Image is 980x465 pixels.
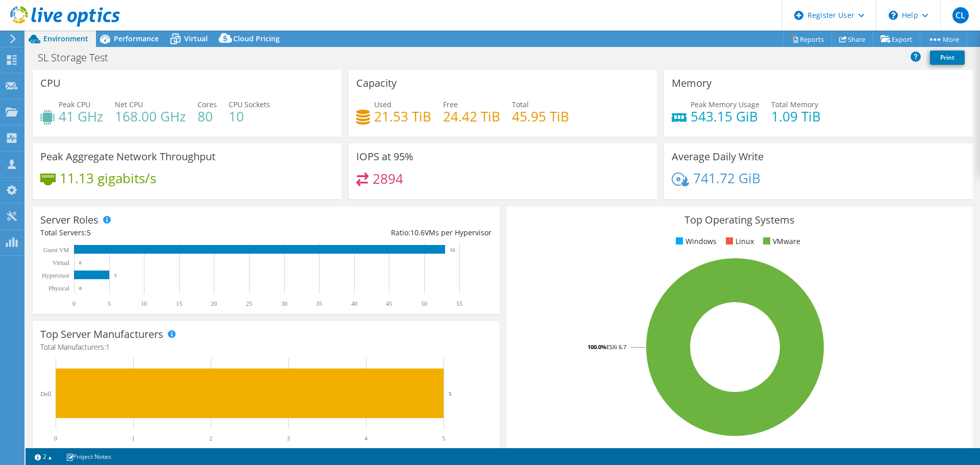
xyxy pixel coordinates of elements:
[53,259,70,266] text: Virtual
[79,260,82,265] text: 0
[114,273,117,278] text: 5
[42,272,69,279] text: Hypervisor
[209,435,212,442] text: 2
[211,300,217,307] text: 20
[351,300,357,307] text: 40
[587,343,606,351] tspan: 100.0%
[761,236,800,247] li: VMware
[43,34,88,43] span: Environment
[450,248,455,253] text: 53
[43,247,69,254] text: Guest VM
[449,390,452,397] text: 5
[831,31,873,47] a: Share
[456,300,462,307] text: 55
[316,300,322,307] text: 35
[281,300,287,307] text: 30
[512,111,569,122] h4: 45.95 TiB
[693,173,761,184] h4: 741.72 GiB
[59,450,118,463] a: Project Notes
[59,100,90,109] span: Peak CPU
[141,300,147,307] text: 10
[266,227,492,238] div: Ratio: VMs per Hypervisor
[443,100,458,109] span: Free
[28,450,59,463] a: 2
[356,151,413,162] h3: IOPS at 95%
[386,300,392,307] text: 45
[514,214,965,226] h3: Top Operating Systems
[374,111,431,122] h4: 21.53 TiB
[229,111,270,122] h4: 10
[176,300,182,307] text: 15
[40,151,215,162] h3: Peak Aggregate Network Throughput
[512,100,529,109] span: Total
[87,228,91,237] span: 5
[48,285,69,292] text: Physical
[771,111,821,122] h4: 1.09 TiB
[106,342,110,352] span: 1
[373,173,403,184] h4: 2894
[132,435,135,442] text: 1
[54,435,57,442] text: 0
[364,435,367,442] text: 4
[40,329,163,340] h3: Top Server Manufacturers
[60,173,156,184] h4: 11.13 gigabits/s
[59,111,103,122] h4: 41 GHz
[930,51,965,65] a: Print
[374,100,391,109] span: Used
[356,78,397,89] h3: Capacity
[691,111,759,122] h4: 543.15 GiB
[606,343,626,351] tspan: ESXi 6.7
[198,111,217,122] h4: 80
[410,228,425,237] span: 10.6
[952,7,969,23] span: CL
[442,435,445,442] text: 5
[40,214,99,226] h3: Server Roles
[771,100,818,109] span: Total Memory
[889,11,898,20] svg: \n
[115,111,186,122] h4: 168.00 GHz
[783,31,832,47] a: Reports
[40,341,492,353] h4: Total Manufacturers:
[673,236,717,247] li: Windows
[40,390,51,398] text: Dell
[691,100,759,109] span: Peak Memory Usage
[72,300,76,307] text: 0
[79,286,82,291] text: 0
[229,100,270,109] span: CPU Sockets
[873,31,920,47] a: Export
[115,100,143,109] span: Net CPU
[287,435,290,442] text: 3
[233,34,280,43] span: Cloud Pricing
[672,78,712,89] h3: Memory
[40,227,266,238] div: Total Servers:
[246,300,252,307] text: 25
[421,300,427,307] text: 50
[672,151,764,162] h3: Average Daily Write
[108,300,111,307] text: 5
[198,100,217,109] span: Cores
[33,52,124,63] h1: SL Storage Test
[184,34,208,43] span: Virtual
[723,236,754,247] li: Linux
[114,34,159,43] span: Performance
[443,111,500,122] h4: 24.42 TiB
[920,31,967,47] a: More
[40,78,61,89] h3: CPU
